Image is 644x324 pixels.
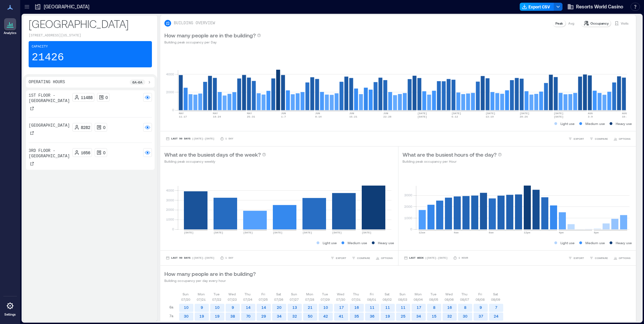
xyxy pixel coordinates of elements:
[246,305,251,310] text: 14
[329,255,348,261] button: EXPORT
[414,297,423,302] p: 08/04
[445,297,454,302] p: 08/06
[81,95,93,100] p: 11488
[132,79,142,85] p: 6a - 6a
[461,291,468,297] p: Thu
[416,314,421,318] text: 34
[588,115,593,118] text: 3-9
[447,305,452,310] text: 16
[520,115,528,118] text: 20-26
[401,305,406,310] text: 11
[179,115,187,118] text: 11-17
[590,21,609,26] p: Occupancy
[339,305,344,310] text: 17
[315,112,320,115] text: JUN
[184,314,189,318] text: 30
[201,305,203,310] text: 9
[349,112,354,115] text: JUN
[585,240,605,246] p: Medium use
[323,305,328,310] text: 10
[621,21,629,26] p: Visits
[402,159,502,164] p: Building peak occupancy per Hour
[243,297,252,302] p: 07/24
[81,125,90,130] p: 8282
[383,112,388,115] text: JUN
[383,115,391,118] text: 22-28
[245,291,251,297] p: Thu
[354,314,359,318] text: 35
[164,255,216,261] button: Last 90 Days |[DATE]-[DATE]
[491,297,500,302] p: 08/09
[169,313,173,319] p: 7a
[524,231,530,234] text: 12pm
[103,125,105,130] p: 0
[370,305,375,310] text: 11
[460,297,469,302] p: 08/07
[197,297,206,302] p: 07/21
[337,291,344,297] p: Wed
[404,193,412,197] tspan: 3000
[103,150,105,155] p: 0
[336,297,345,302] p: 07/30
[417,115,427,118] text: [DATE]
[381,256,393,260] span: OPTIONS
[308,305,313,310] text: 21
[164,270,256,278] p: How many people are in the building?
[415,291,422,297] p: Mon
[367,297,376,302] p: 08/01
[555,21,563,26] p: Peak
[567,255,585,261] button: EXPORT
[308,314,313,318] text: 50
[179,112,184,115] text: MAY
[574,256,584,260] span: EXPORT
[447,314,452,318] text: 32
[29,93,70,104] p: 1st Floor - [GEOGRAPHIC_DATA]
[247,115,255,118] text: 25-31
[616,240,632,246] p: Heavy use
[622,112,627,115] text: AUG
[276,291,281,297] p: Sat
[261,314,266,318] text: 29
[402,255,449,261] button: Last Week |[DATE]-[DATE]
[568,21,574,26] p: Avg
[166,207,174,212] tspan: 2000
[213,115,221,118] text: 18-24
[315,115,322,118] text: 8-14
[493,291,498,297] p: Sat
[273,231,283,234] text: [DATE]
[225,256,233,260] p: 1 Day
[166,198,174,202] tspan: 3000
[430,291,437,297] p: Tue
[215,314,220,318] text: 19
[339,314,344,318] text: 41
[385,305,390,310] text: 11
[166,188,174,192] tspan: 4000
[357,256,370,260] span: COMPARE
[214,231,223,234] text: [DATE]
[261,305,266,310] text: 14
[290,297,299,302] p: 07/27
[352,297,361,302] p: 07/31
[2,16,19,37] a: Analytics
[612,135,632,142] button: OPTIONS
[480,305,482,310] text: 9
[576,3,623,10] span: Resorts World Casino
[322,291,328,297] p: Tue
[622,115,630,118] text: 10-16
[429,297,438,302] p: 08/05
[353,291,359,297] p: Thu
[452,112,461,115] text: [DATE]
[2,298,18,319] a: Settings
[181,297,190,302] p: 07/20
[274,297,283,302] p: 07/26
[291,291,297,297] p: Sun
[198,291,205,297] p: Mon
[370,291,374,297] p: Fri
[452,115,458,118] text: 6-12
[32,51,64,64] p: 21426
[336,256,346,260] span: EXPORT
[228,291,236,297] p: Wed
[277,305,282,310] text: 20
[228,297,237,302] p: 07/23
[305,297,314,302] p: 07/28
